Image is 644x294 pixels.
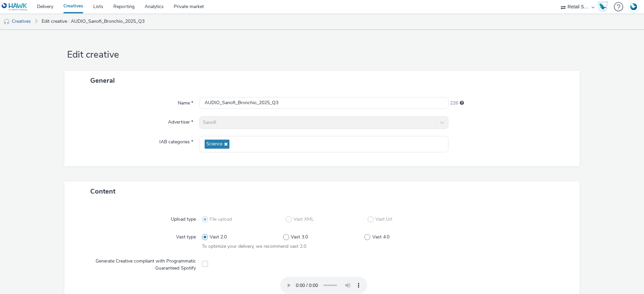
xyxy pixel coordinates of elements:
[202,243,306,249] span: To optimize your delivery, we recommend vast 2.0
[90,76,115,85] span: General
[76,255,199,272] label: Generate Creative compliant with Programmatic Guaranteed Spotify
[90,187,115,196] span: Content
[3,18,10,25] img: audio
[175,97,196,106] label: Name *
[157,136,196,145] label: IAB categories *
[210,234,227,240] span: Vast 2.0
[2,3,28,11] img: undefined Logo
[460,100,464,106] div: Maximum 255 characters
[168,213,199,223] label: Upload type
[291,234,308,240] span: Vast 3.0
[199,97,448,109] input: Name
[629,2,639,12] img: Account FR
[375,216,392,223] span: Vast Url
[64,49,580,61] h1: Edit creative
[372,234,389,240] span: Vast 4.0
[210,216,232,223] span: File upload
[38,13,148,29] a: Edit creative : AUDIO_Sanofi_Bronchio_2025_Q3
[598,1,608,12] img: Hawk Academy
[293,216,314,223] span: Vast XML
[165,116,196,126] label: Advertiser *
[598,1,610,12] a: Hawk Academy
[206,141,222,147] span: Science
[173,231,199,240] label: Vast type
[450,100,458,106] span: 226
